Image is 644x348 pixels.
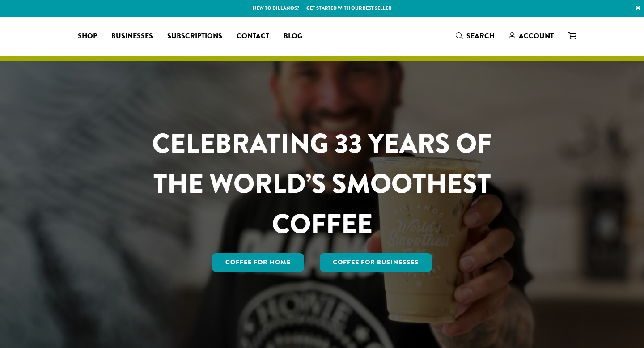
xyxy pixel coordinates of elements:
[126,123,518,244] h1: CELEBRATING 33 YEARS OF THE WORLD’S SMOOTHEST COFFEE
[78,31,97,42] span: Shop
[237,31,269,42] span: Contact
[466,31,495,41] span: Search
[111,31,153,42] span: Businesses
[212,253,304,272] a: Coffee for Home
[449,29,502,43] a: Search
[167,31,222,42] span: Subscriptions
[320,253,432,272] a: Coffee For Businesses
[71,29,104,43] a: Shop
[519,31,554,41] span: Account
[306,4,391,12] a: Get started with our best seller
[284,31,302,42] span: Blog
